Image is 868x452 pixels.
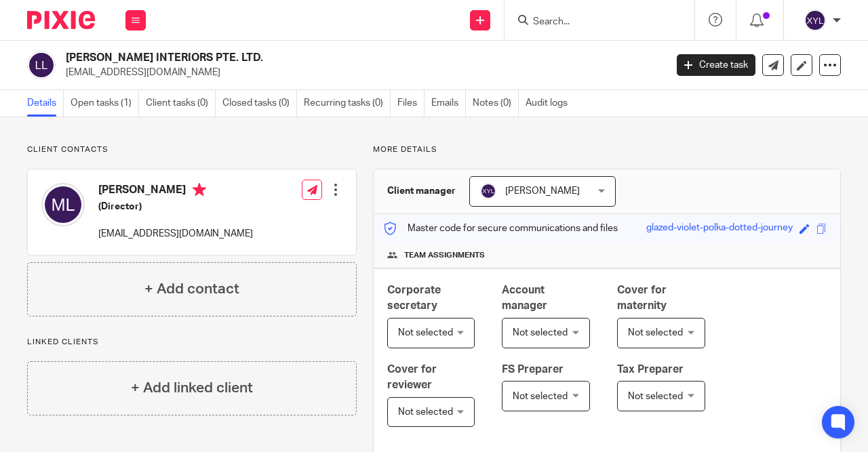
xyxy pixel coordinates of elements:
span: Cover for maternity [617,285,667,311]
span: Not selected [398,328,453,337]
span: Corporate secretary [387,285,441,311]
span: FS Preparer [502,364,564,375]
span: Not selected [513,392,568,401]
p: [EMAIL_ADDRESS][DOMAIN_NAME] [98,227,253,241]
h4: [PERSON_NAME] [98,183,253,200]
p: More details [373,144,841,155]
a: Create task [677,54,755,76]
a: Notes (0) [473,90,519,117]
img: svg%3E [480,183,496,199]
span: Tax Preparer [617,364,684,375]
h5: (Director) [98,200,253,213]
input: Search [532,16,654,28]
a: Client tasks (0) [146,90,216,117]
span: Not selected [628,392,683,401]
a: Closed tasks (0) [222,90,297,117]
a: Files [397,90,425,117]
a: Open tasks (1) [71,90,139,117]
img: Pixie [27,11,95,29]
div: glazed-violet-polka-dotted-journey [646,221,793,237]
img: svg%3E [41,183,85,226]
i: Primary [193,183,206,197]
img: svg%3E [804,9,826,31]
p: Client contacts [27,144,357,155]
span: Cover for reviewer [387,364,437,390]
span: Account manager [502,285,547,311]
p: Linked clients [27,337,357,348]
p: Master code for secure communications and files [384,222,618,235]
a: Audit logs [526,90,574,117]
img: svg%3E [27,51,56,79]
h2: [PERSON_NAME] INTERIORS PTE. LTD. [66,51,538,65]
span: Not selected [628,328,683,337]
a: Emails [431,90,466,117]
a: Details [27,90,64,117]
span: Not selected [513,328,568,337]
h3: Client manager [387,184,456,198]
a: Recurring tasks (0) [304,90,391,117]
h4: + Add linked client [131,377,253,398]
span: [PERSON_NAME] [505,186,580,196]
h4: + Add contact [144,279,239,300]
span: Not selected [398,407,453,417]
p: [EMAIL_ADDRESS][DOMAIN_NAME] [66,66,656,79]
span: Team assignments [404,250,485,261]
